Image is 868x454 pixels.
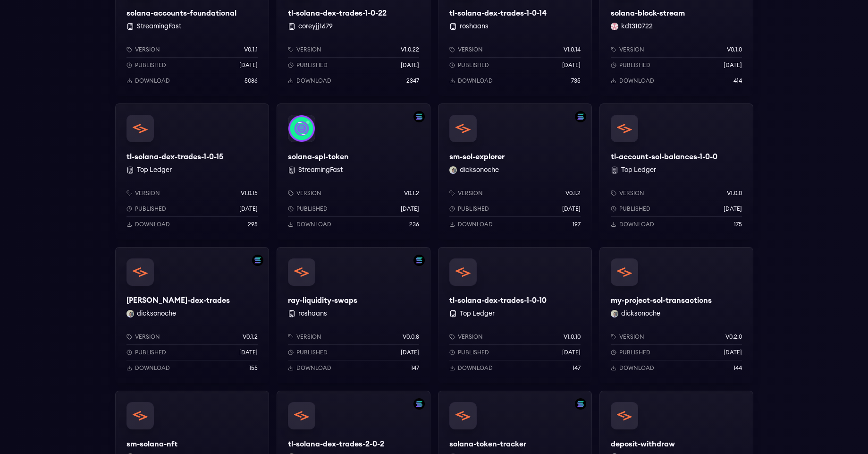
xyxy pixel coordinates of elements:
p: 197 [573,221,581,228]
p: Download [619,221,654,228]
button: roshaans [298,309,327,318]
p: Download [619,77,654,85]
p: Download [458,221,493,228]
p: v0.0.8 [403,333,419,341]
button: StreamingFast [298,165,343,175]
p: Published [135,205,166,213]
p: Published [458,61,489,69]
button: dicksonoche [137,309,176,318]
a: Filter by solana networksimon-solana-dex-trades[PERSON_NAME]-dex-tradesdicksonoche dicksonocheVer... [115,247,269,383]
button: coreyjj1679 [298,22,333,31]
a: Filter by solana networksolana-spl-tokensolana-spl-token StreamingFastVersionv0.1.2Published[DATE... [277,103,430,240]
p: Download [296,77,331,85]
p: [DATE] [562,349,581,356]
p: [DATE] [724,205,742,213]
p: Published [135,349,166,356]
p: [DATE] [562,205,581,213]
p: Version [296,46,321,53]
p: Version [619,333,644,341]
img: Filter by solana network [575,398,586,410]
img: Filter by solana network [413,111,425,122]
p: Download [619,364,654,372]
p: Published [619,205,650,213]
p: Download [296,364,331,372]
img: Filter by solana network [413,255,425,266]
p: 147 [573,364,581,372]
p: Version [619,46,644,53]
p: v1.0.22 [401,46,419,53]
button: dicksonoche [621,309,660,318]
p: 414 [733,77,742,85]
button: roshaans [460,22,489,31]
p: 295 [248,221,258,228]
p: 147 [411,364,419,372]
p: 5086 [244,77,258,85]
a: tl-solana-dex-trades-1-0-10tl-solana-dex-trades-1-0-10 Top LedgerVersionv1.0.10Published[DATE]Dow... [438,247,592,383]
p: Published [458,205,489,213]
img: Filter by solana network [413,398,425,410]
p: [DATE] [724,61,742,69]
p: [DATE] [401,61,419,69]
button: Top Ledger [621,165,656,175]
p: [DATE] [239,349,258,356]
p: 2347 [406,77,419,85]
p: v1.0.10 [564,333,581,341]
p: Published [296,205,328,213]
p: Version [135,189,160,197]
p: Download [296,221,331,228]
p: [DATE] [401,205,419,213]
p: v0.2.0 [725,333,742,341]
button: Top Ledger [460,309,495,318]
p: v0.1.2 [243,333,258,341]
p: Version [296,189,321,197]
p: Published [135,61,166,69]
p: Version [135,46,160,53]
p: Download [135,77,170,85]
a: tl-account-sol-balances-1-0-0tl-account-sol-balances-1-0-0 Top LedgerVersionv1.0.0Published[DATE]... [599,103,753,240]
p: Published [619,349,650,356]
p: 144 [733,364,742,372]
p: Published [296,61,328,69]
p: v0.1.2 [404,189,419,197]
p: Download [458,77,493,85]
p: Version [296,333,321,341]
p: v1.0.0 [727,189,742,197]
p: 175 [734,221,742,228]
a: Filter by solana networksm-sol-explorersm-sol-explorerdicksonoche dicksonocheVersionv0.1.2Publish... [438,103,592,240]
p: [DATE] [724,349,742,356]
p: [DATE] [562,61,581,69]
p: Version [458,333,483,341]
p: Version [135,333,160,341]
p: v1.0.14 [564,46,581,53]
img: Filter by solana network [575,111,586,122]
p: 735 [571,77,581,85]
p: Version [458,189,483,197]
p: Download [458,364,493,372]
p: [DATE] [401,349,419,356]
a: my-project-sol-transactionsmy-project-sol-transactionsdicksonoche dicksonocheVersionv0.2.0Publish... [599,247,753,383]
button: Top Ledger [137,165,172,175]
button: dicksonoche [460,165,499,175]
p: v0.1.2 [565,189,581,197]
p: v0.1.0 [727,46,742,53]
p: Published [619,61,650,69]
p: Published [458,349,489,356]
p: Version [619,189,644,197]
p: Version [458,46,483,53]
a: Filter by solana networkray-liquidity-swapsray-liquidity-swaps roshaansVersionv0.0.8Published[DAT... [277,247,430,383]
button: StreamingFast [137,22,181,31]
p: [DATE] [239,61,258,69]
p: Download [135,221,170,228]
a: tl-solana-dex-trades-1-0-15tl-solana-dex-trades-1-0-15 Top LedgerVersionv1.0.15Published[DATE]Dow... [115,103,269,240]
p: Download [135,364,170,372]
p: [DATE] [239,205,258,213]
p: v0.1.1 [244,46,258,53]
button: kdt310722 [621,22,653,31]
p: 236 [409,221,419,228]
p: 155 [249,364,258,372]
p: Published [296,349,328,356]
p: v1.0.15 [241,189,258,197]
img: Filter by solana network [252,255,263,266]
